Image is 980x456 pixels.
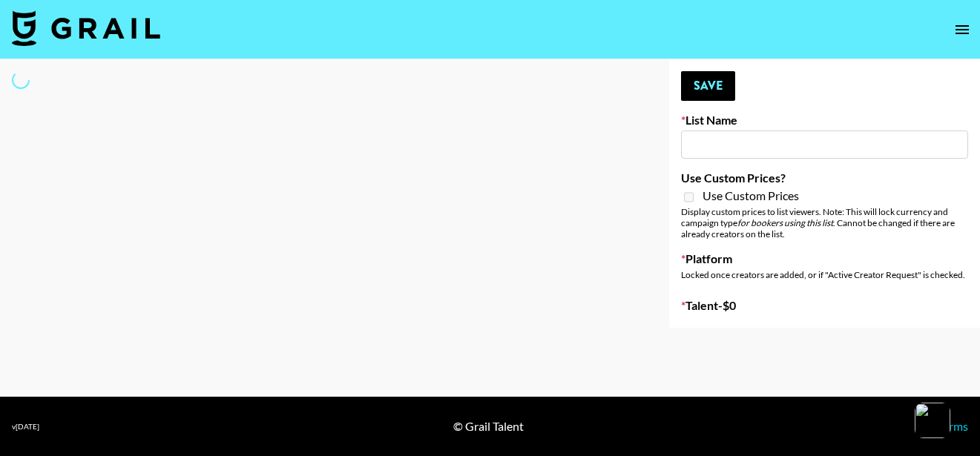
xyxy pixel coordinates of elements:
div: © Grail Talent [453,419,524,434]
div: Locked once creators are added, or if "Active Creator Request" is checked. [681,269,968,280]
a: Terms [938,419,968,433]
div: Display custom prices to list viewers. Note: This will lock currency and campaign type . Cannot b... [681,206,968,239]
button: Save [681,71,735,101]
label: Platform [681,251,968,266]
label: Use Custom Prices? [681,171,968,185]
label: Talent - $ 0 [681,298,968,313]
div: v [DATE] [12,422,39,432]
button: open drawer [947,15,977,44]
label: List Name [681,113,968,128]
img: Grail Talent [12,10,160,46]
em: for bookers using this list [737,217,833,228]
span: Use Custom Prices [703,188,799,203]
